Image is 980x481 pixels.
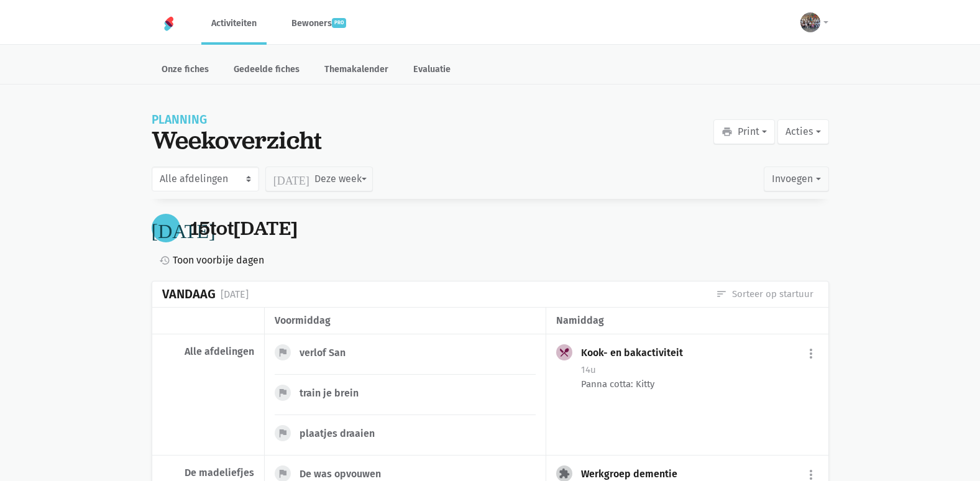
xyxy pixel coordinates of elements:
[190,215,210,241] span: 15
[300,347,355,359] div: verlof San
[152,57,219,84] a: Onze fiches
[716,288,727,300] i: sort
[581,364,596,375] span: 14u
[190,217,298,240] div: tot
[275,313,536,329] div: voormiddag
[159,255,170,266] i: history
[152,218,216,238] i: [DATE]
[273,173,309,185] i: [DATE]
[277,347,288,358] i: flag
[154,252,264,268] a: Toon voorbije dagen
[721,126,733,137] i: print
[162,16,176,31] img: Home
[162,346,254,358] div: Alle afdelingen
[152,126,322,154] div: Weekoverzicht
[581,377,818,391] div: Panna cotta: Kitty
[403,57,460,84] a: Evaluatie
[332,18,346,28] span: pro
[300,428,385,440] div: plaatjes draaien
[224,57,309,84] a: Gedeelde fiches
[152,114,322,126] div: Planning
[581,347,693,359] div: Kook- en bakactiviteit
[300,468,391,480] div: De was opvouwen
[559,468,570,479] i: extension
[265,167,373,191] button: Deze week
[314,57,398,84] a: Themakalender
[556,313,818,329] div: namiddag
[162,467,254,479] div: De madeliefjes
[173,252,264,268] span: Toon voorbije dagen
[201,2,267,44] a: Activiteiten
[162,287,216,301] div: Vandaag
[581,468,687,480] div: Werkgroep dementie
[277,468,288,479] i: flag
[716,287,813,301] a: Sorteer op startuur
[713,119,775,144] button: Print
[777,119,828,144] button: Acties
[282,2,356,44] a: Bewonerspro
[234,215,298,241] span: [DATE]
[300,387,369,400] div: train je brein
[221,286,249,303] div: [DATE]
[277,428,288,439] i: flag
[277,387,288,398] i: flag
[764,167,828,191] button: Invoegen
[559,347,570,358] i: local_dining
